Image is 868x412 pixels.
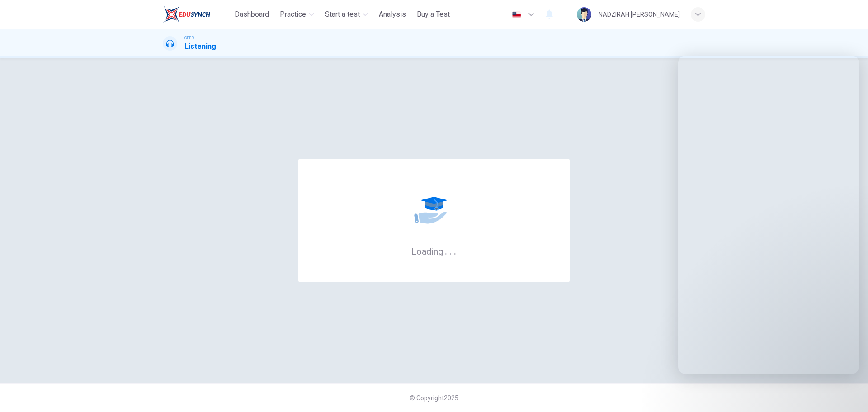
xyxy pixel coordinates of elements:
[678,56,859,374] iframe: Intercom live chat
[379,9,406,20] span: Analysis
[413,6,453,23] button: Buy a Test
[577,7,591,22] img: Profile picture
[444,243,448,258] h6: .
[599,9,680,20] div: NADZIRAH [PERSON_NAME]
[375,6,410,23] button: Analysis
[453,243,457,258] h6: .
[837,381,859,403] iframe: Intercom live chat
[449,243,452,258] h6: .
[417,9,450,20] span: Buy a Test
[235,9,269,20] span: Dashboard
[231,6,273,23] button: Dashboard
[325,9,360,20] span: Start a test
[280,9,306,20] span: Practice
[184,41,216,52] h1: Listening
[321,6,372,23] button: Start a test
[411,245,457,257] h6: Loading
[276,6,318,23] button: Practice
[511,11,522,18] img: en
[410,394,458,402] span: © Copyright 2025
[163,5,210,24] img: ELTC logo
[184,35,194,41] span: CEFR
[163,5,231,24] a: ELTC logo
